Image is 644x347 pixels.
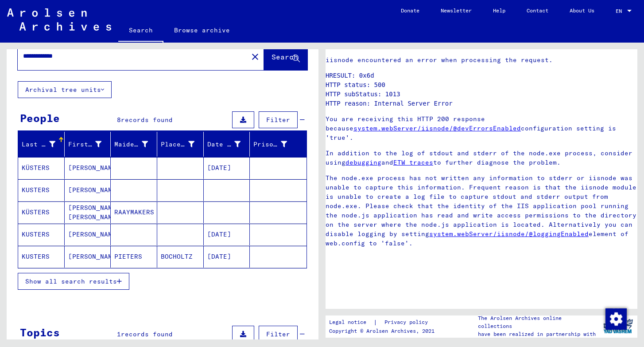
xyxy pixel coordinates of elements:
div: Prisoner # [253,137,298,151]
div: Prisoner # [253,140,287,149]
span: 1 [117,330,121,338]
span: 8 [117,116,121,124]
img: Change consent [605,308,627,330]
mat-cell: KUSTERS [18,224,65,245]
p: iisnode encountered an error when processing the request. [326,55,637,65]
a: Browse archive [163,20,241,41]
p: Copyright © Arolsen Archives, 2021 [329,327,438,335]
mat-cell: [PERSON_NAME] [65,157,111,179]
mat-cell: KÜSTERS [18,201,65,223]
span: EN [616,8,625,14]
span: Search [272,52,298,61]
div: Topics [20,324,60,340]
span: records found [121,330,173,338]
p: have been realized in partnership with [478,330,598,338]
span: Show all search results [25,277,117,285]
mat-cell: PIETERS [111,246,157,268]
mat-header-cell: First Name [65,132,111,157]
div: First Name [68,137,113,151]
mat-cell: KÜSTERS [18,157,65,179]
div: Change consent [605,308,626,329]
p: You are receiving this HTTP 200 response because configuration setting is 'true'. [326,114,637,142]
button: Archival tree units [18,81,112,98]
span: Filter [266,116,290,124]
div: Place of Birth [161,137,206,151]
button: Show all search results [18,273,129,290]
mat-cell: [DATE] [204,224,250,245]
mat-cell: [PERSON_NAME] [65,246,111,268]
p: The node.exe process has not written any information to stderr or iisnode was unable to capture t... [326,173,637,248]
div: Last Name [22,137,66,151]
a: system.webServer/iisnode/@devErrorsEnabled [353,124,521,132]
a: Search [118,20,163,43]
a: Legal notice [329,318,373,327]
a: ETW traces [393,158,433,166]
mat-header-cell: Prisoner # [250,132,306,157]
mat-cell: KUSTERS [18,179,65,201]
pre: HRESULT: 0x6d HTTP status: 500 HTTP subStatus: 1013 HTTP reason: Internal Server Error [326,71,637,108]
mat-icon: close [250,51,260,62]
button: Filter [259,326,298,343]
div: | [329,318,438,327]
mat-cell: RAAYMAKERS [111,201,157,223]
a: debugging [345,158,381,166]
button: Filter [259,111,298,128]
mat-cell: BOCHOLTZ [157,246,204,268]
span: Filter [266,330,290,338]
div: Date of Birth [207,137,252,151]
mat-header-cell: Date of Birth [204,132,250,157]
p: The Arolsen Archives online collections [478,314,598,330]
mat-header-cell: Maiden Name [111,132,157,157]
div: Last Name [22,140,55,149]
div: Date of Birth [207,140,241,149]
span: records found [121,116,173,124]
mat-cell: [PERSON_NAME] [65,224,111,245]
img: Arolsen_neg.svg [7,8,111,31]
div: Maiden Name [114,140,148,149]
mat-cell: [DATE] [204,246,250,268]
mat-header-cell: Place of Birth [157,132,204,157]
a: system.webServer/iisnode/@loggingEnabled [429,230,589,238]
mat-header-cell: Last Name [18,132,65,157]
div: First Name [68,140,102,149]
mat-cell: [PERSON_NAME] [PERSON_NAME] [65,201,111,223]
mat-cell: KUSTERS [18,246,65,268]
button: Clear [246,47,264,65]
a: Privacy policy [377,318,438,327]
div: People [20,110,60,126]
img: yv_logo.png [601,315,635,337]
p: In addition to the log of stdout and stderr of the node.exe process, consider using and to furthe... [326,149,637,167]
div: Maiden Name [114,137,159,151]
mat-cell: [PERSON_NAME] [65,179,111,201]
div: Place of Birth [161,140,194,149]
button: Search [264,43,307,70]
mat-cell: [DATE] [204,157,250,179]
